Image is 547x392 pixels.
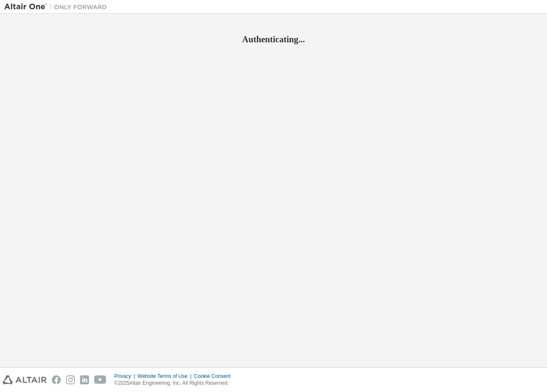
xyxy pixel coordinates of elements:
[137,373,194,380] div: Website Terms of Use
[52,375,61,384] img: facebook.svg
[80,375,89,384] img: linkedin.svg
[194,373,235,380] div: Cookie Consent
[3,375,47,384] img: altair_logo.svg
[4,3,111,11] img: Altair One
[66,375,75,384] img: instagram.svg
[114,373,137,380] div: Privacy
[114,380,236,387] p: © 2025 Altair Engineering, Inc. All Rights Reserved.
[94,375,107,384] img: youtube.svg
[4,34,543,45] h2: Authenticating...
